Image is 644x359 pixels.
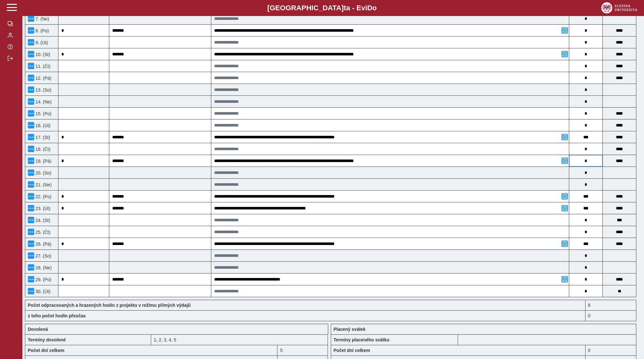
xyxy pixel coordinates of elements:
[28,27,34,34] button: Menu
[28,327,48,332] b: Dovolená
[34,76,51,81] span: 12. (Pá)
[34,64,50,69] span: 11. (Čt)
[28,122,34,128] button: Menu
[562,193,568,200] button: Přidat poznámku
[19,4,625,12] b: [GEOGRAPHIC_DATA] a - Evi
[34,218,50,223] span: 24. (St)
[562,134,568,140] button: Přidat poznámku
[34,253,51,258] span: 27. (So)
[34,170,51,175] span: 20. (So)
[586,300,636,310] div: Fond pracovní doby (20,24 h) a součet hodin (12,6 h) se neshodují!
[367,4,372,12] span: D
[34,99,52,104] span: 14. (Ne)
[34,16,49,21] span: 7. (Ne)
[34,182,52,187] span: 21. (Ne)
[28,193,34,200] button: Menu
[28,63,34,69] button: Menu
[334,337,390,342] b: Termíny placeného svátku
[334,348,370,353] b: Počet dní celkem
[34,230,50,235] span: 25. (Čt)
[562,158,568,164] button: Přidat poznámku
[562,27,568,34] button: Přidat poznámku
[601,2,637,13] img: logo_web_su.png
[562,51,568,57] button: Přidat poznámku
[34,206,50,211] span: 23. (Út)
[28,51,34,57] button: Menu
[34,135,50,140] span: 17. (St)
[28,98,34,105] button: Menu
[28,313,86,318] b: z toho počet hodin přesčas
[28,229,34,235] button: Menu
[28,86,34,93] button: Menu
[586,345,636,355] div: 0
[372,4,377,12] span: o
[34,40,48,45] span: 9. (Út)
[34,159,51,164] span: 19. (Pá)
[28,252,34,259] button: Menu
[34,147,50,152] span: 18. (Čt)
[28,181,34,188] button: Menu
[151,334,328,345] div: 1, 2, 3, 4, 5
[34,28,49,33] span: 8. (Po)
[28,205,34,211] button: Menu
[28,39,34,45] button: Menu
[344,4,346,12] span: t
[28,146,34,152] button: Menu
[562,205,568,211] button: Přidat poznámku
[34,194,51,199] span: 22. (Po)
[34,277,51,282] span: 29. (Po)
[28,15,34,22] button: Menu
[28,75,34,81] button: Menu
[28,264,34,271] button: Menu
[28,348,64,353] b: Počet dní celkem
[34,87,51,93] span: 13. (So)
[34,241,51,247] span: 26. (Pá)
[34,289,50,294] span: 30. (Út)
[562,276,568,282] button: Přidat poznámku
[334,327,366,332] b: Placený svátek
[28,276,34,282] button: Menu
[34,265,52,270] span: 28. (Ne)
[586,310,636,321] div: 0
[28,303,191,308] b: Počet odpracovaných a hrazených hodin z projektu v režimu přímých výdajů
[562,241,568,247] button: Přidat poznámku
[34,111,51,116] span: 15. (Po)
[28,241,34,247] button: Menu
[34,123,50,128] span: 16. (Út)
[28,337,66,342] b: Termíny dovolené
[277,345,328,355] div: 5
[28,110,34,117] button: Menu
[28,288,34,294] button: Menu
[28,169,34,176] button: Menu
[28,158,34,164] button: Menu
[34,52,50,57] span: 10. (St)
[28,217,34,223] button: Menu
[28,134,34,140] button: Menu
